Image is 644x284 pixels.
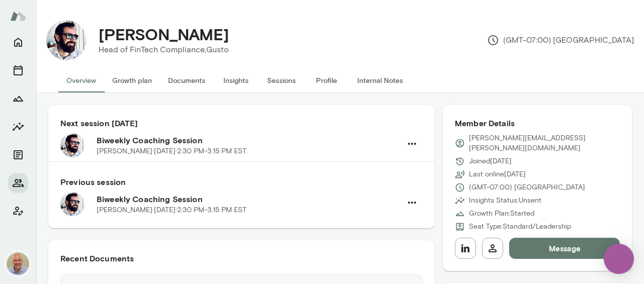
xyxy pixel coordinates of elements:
h6: Biweekly Coaching Session [97,193,401,205]
img: Jonathan Joyner [46,20,87,60]
h6: Biweekly Coaching Session [97,134,401,146]
p: Joined [DATE] [469,156,512,166]
button: Growth plan [104,68,160,92]
h6: Recent Documents [60,252,423,264]
button: Members [8,173,28,193]
button: Client app [8,201,28,221]
p: [PERSON_NAME] · [DATE] · 2:30 PM-3:15 PM EST [97,146,247,156]
img: Mento [10,7,26,26]
p: [PERSON_NAME] · [DATE] · 2:30 PM-3:15 PM EST [97,205,247,215]
button: Internal Notes [349,68,411,92]
h6: Next session [DATE] [60,117,423,129]
p: Insights Status: Unsent [469,196,541,206]
button: Sessions [8,60,28,80]
h4: [PERSON_NAME] [99,25,229,44]
p: Last online [DATE] [469,169,526,179]
button: Documents [160,68,213,92]
button: Documents [8,145,28,165]
p: (GMT-07:00) [GEOGRAPHIC_DATA] [487,34,634,46]
button: Home [8,32,28,52]
p: Growth Plan: Started [469,209,534,219]
button: Insights [213,68,259,92]
img: Marc Friedman [6,252,30,276]
button: Profile [304,68,349,92]
h6: Member Details [455,117,620,129]
p: [PERSON_NAME][EMAIL_ADDRESS][PERSON_NAME][DOMAIN_NAME] [469,133,620,153]
button: Insights [8,117,28,137]
p: Head of FinTech Compliance, Gusto [99,44,229,56]
h6: Previous session [60,176,423,188]
button: Message [509,238,620,259]
button: Growth Plan [8,88,28,109]
button: Overview [58,68,104,92]
p: Seat Type: Standard/Leadership [469,222,571,232]
button: Sessions [259,68,304,92]
p: (GMT-07:00) [GEOGRAPHIC_DATA] [469,182,585,193]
